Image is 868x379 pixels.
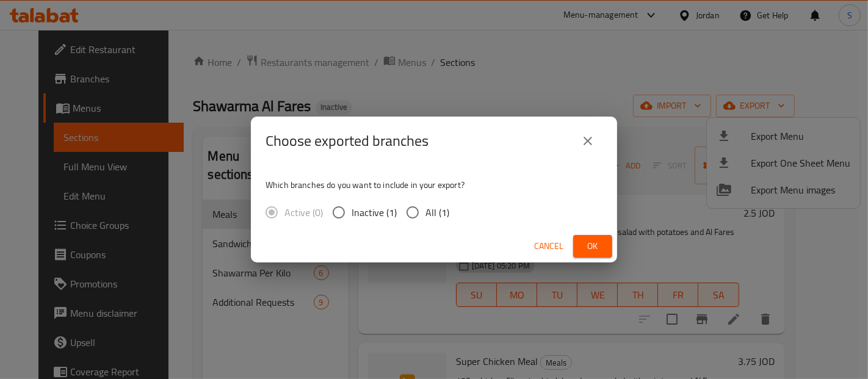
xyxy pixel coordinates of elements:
[573,126,602,156] button: close
[529,235,568,258] button: Cancel
[352,205,397,220] span: Inactive (1)
[573,235,612,258] button: Ok
[266,179,602,191] p: Which branches do you want to include in your export?
[284,205,323,220] span: Active (0)
[534,239,563,254] span: Cancel
[425,205,449,220] span: All (1)
[583,239,602,254] span: Ok
[266,131,429,151] h2: Choose exported branches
